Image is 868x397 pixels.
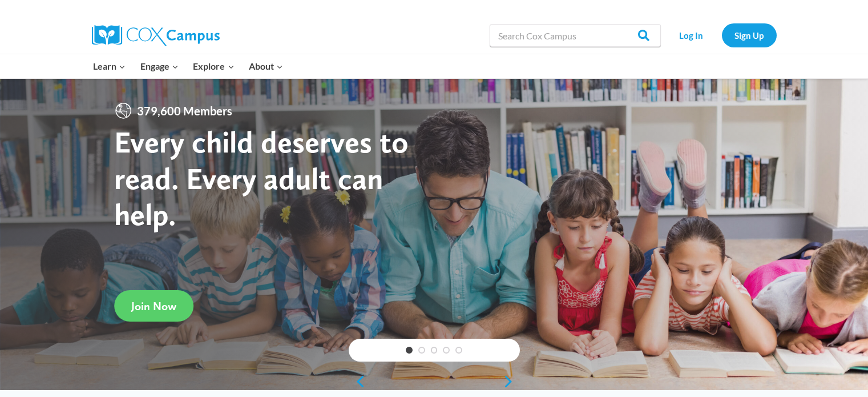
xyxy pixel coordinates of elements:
nav: Primary Navigation [86,54,290,78]
div: content slider buttons [349,370,520,393]
nav: Secondary Navigation [667,23,777,47]
a: 1 [406,347,413,354]
a: Sign Up [722,23,777,47]
span: Join Now [131,299,176,313]
span: 379,600 Members [132,102,237,120]
input: Search Cox Campus [490,24,661,47]
a: Join Now [114,290,193,322]
span: Engage [140,59,179,74]
a: 5 [455,347,462,354]
a: 2 [418,347,425,354]
span: About [249,59,283,74]
a: Log In [667,23,716,47]
a: previous [349,375,366,388]
span: Explore [193,59,234,74]
img: Cox Campus [92,25,220,46]
a: next [503,375,520,388]
a: 4 [443,347,450,354]
a: 3 [431,347,438,354]
strong: Every child deserves to read. Every adult can help. [114,123,409,232]
span: Learn [93,59,126,74]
